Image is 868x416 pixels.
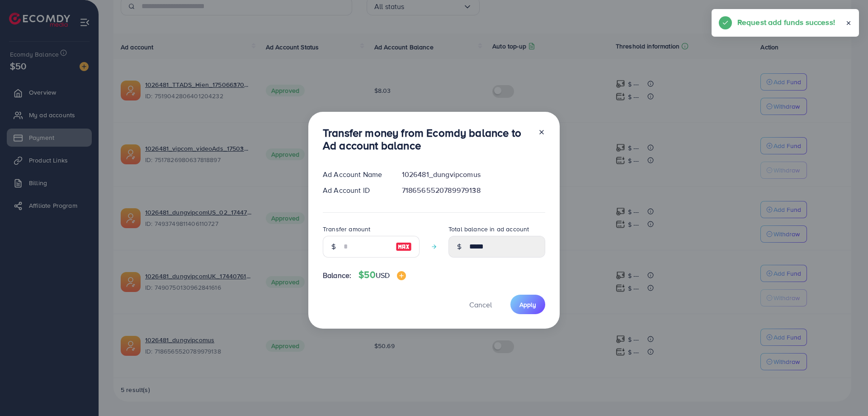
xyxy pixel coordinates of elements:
[395,185,552,196] div: 7186565520789979138
[323,270,351,281] span: Balance:
[519,300,536,309] span: Apply
[448,225,529,234] label: Total balance in ad account
[397,271,406,280] img: image
[395,169,552,180] div: 1026481_dungvipcomus
[323,225,370,234] label: Transfer amount
[458,295,503,314] button: Cancel
[830,375,861,409] iframe: Chat
[737,16,835,28] h5: Request add funds success!
[396,241,412,252] img: image
[316,169,395,180] div: Ad Account Name
[469,300,492,310] span: Cancel
[376,270,390,280] span: USD
[510,295,545,314] button: Apply
[323,126,531,153] h3: Transfer money from Ecomdy balance to Ad account balance
[359,269,406,281] h4: $50
[316,185,395,196] div: Ad Account ID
